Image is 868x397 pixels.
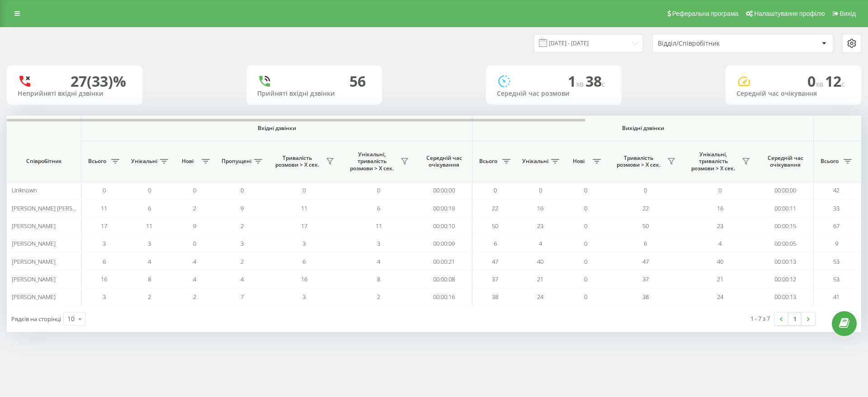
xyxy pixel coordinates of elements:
[522,158,548,165] span: Унікальні
[257,90,371,98] div: Прийняті вхідні дзвінки
[477,158,500,165] span: Всього
[833,293,840,301] span: 41
[718,186,722,194] span: 0
[346,151,398,172] span: Унікальні, тривалість розмови > Х сек.
[11,315,61,323] span: Рядків на сторінці
[585,71,605,91] span: 38
[754,10,825,17] span: Налаштування профілю
[717,275,723,283] span: 21
[416,199,472,217] td: 00:00:19
[12,257,56,266] span: [PERSON_NAME]
[658,40,766,47] div: Відділ/Співробітник
[717,257,723,266] span: 40
[103,239,106,248] span: 3
[788,313,802,325] a: 1
[537,204,543,212] span: 16
[644,239,647,248] span: 6
[301,275,307,283] span: 16
[271,154,323,168] span: Тривалість розмови > Х сек.
[576,79,585,89] span: хв
[416,182,472,199] td: 00:00:00
[193,293,196,301] span: 2
[416,217,472,235] td: 00:00:10
[494,125,793,132] span: Вихідні дзвінки
[835,239,838,248] span: 9
[537,222,543,230] span: 23
[833,204,840,212] span: 33
[584,186,587,194] span: 0
[687,151,739,172] span: Унікальні, тривалість розмови > Х сек.
[302,239,306,248] span: 3
[807,71,825,91] span: 0
[101,204,107,212] span: 11
[584,222,587,230] span: 0
[377,275,380,283] span: 8
[193,239,196,248] span: 0
[717,222,723,230] span: 23
[101,222,107,230] span: 17
[757,252,814,270] td: 00:00:13
[193,257,196,266] span: 4
[12,204,101,212] span: [PERSON_NAME] [PERSON_NAME]
[176,158,199,165] span: Нові
[492,222,498,230] span: 50
[105,125,448,132] span: Вхідні дзвінки
[757,182,814,199] td: 00:00:00
[833,186,840,194] span: 42
[148,239,151,248] span: 3
[103,293,106,301] span: 3
[825,71,845,91] span: 12
[757,271,814,288] td: 00:00:12
[86,158,108,165] span: Всього
[584,239,587,248] span: 0
[12,186,37,194] span: Unknown
[568,71,585,91] span: 1
[757,288,814,306] td: 00:00:13
[537,257,543,266] span: 40
[67,314,75,323] div: 10
[494,239,497,248] span: 6
[148,293,151,301] span: 2
[644,186,647,194] span: 0
[539,239,542,248] span: 4
[584,275,587,283] span: 0
[642,275,649,283] span: 37
[302,186,306,194] span: 0
[193,186,196,194] span: 0
[14,158,73,165] span: Співробітник
[302,257,306,266] span: 6
[602,79,605,89] span: c
[377,293,380,301] span: 2
[241,222,244,230] span: 2
[416,252,472,270] td: 00:00:21
[377,257,380,266] span: 4
[642,257,649,266] span: 47
[416,235,472,252] td: 00:00:09
[148,257,151,266] span: 4
[12,239,56,248] span: [PERSON_NAME]
[416,288,472,306] td: 00:00:16
[757,199,814,217] td: 00:00:11
[736,90,850,98] div: Середній час очікування
[103,257,106,266] span: 6
[241,204,244,212] span: 9
[764,154,807,168] span: Середній час очікування
[833,275,840,283] span: 53
[131,158,157,165] span: Унікальні
[584,293,587,301] span: 0
[584,257,587,266] span: 0
[492,275,498,283] span: 37
[818,158,841,165] span: Всього
[241,275,244,283] span: 4
[584,204,587,212] span: 0
[12,293,56,301] span: [PERSON_NAME]
[301,222,307,230] span: 17
[840,10,856,17] span: Вихід
[376,222,382,230] span: 11
[539,186,542,194] span: 0
[757,217,814,235] td: 00:00:15
[494,186,497,194] span: 0
[492,293,498,301] span: 38
[241,257,244,266] span: 2
[302,293,306,301] span: 3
